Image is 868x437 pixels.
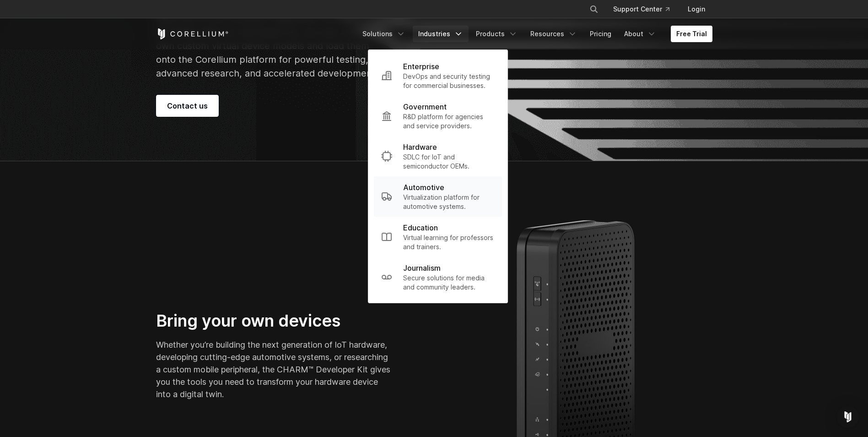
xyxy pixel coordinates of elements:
[584,26,617,42] a: Pricing
[403,233,495,251] p: Virtual learning for professors and trainers.
[167,100,208,111] span: Contact us
[578,1,712,17] div: Navigation Menu
[374,96,502,136] a: Government R&D platform for agencies and service providers.
[403,61,439,72] p: Enterprise
[671,26,712,42] a: Free Trial
[403,193,495,211] p: Virtualization platform for automotive systems.
[470,26,523,42] a: Products
[403,273,495,292] p: Secure solutions for media and community leaders.
[403,101,447,112] p: Government
[156,339,390,400] p: Whether you’re building the next generation of IoT hardware, developing cutting-edge automotive s...
[403,262,441,273] p: Journalism
[374,257,502,297] a: Journalism Secure solutions for media and community leaders.
[619,26,662,42] a: About
[403,182,444,193] p: Automotive
[403,142,437,153] p: Hardware
[586,1,602,17] button: Search
[413,26,469,42] a: Industries
[357,26,411,42] a: Solutions
[156,311,390,331] h3: Bring your own devices
[403,153,495,171] p: SDLC for IoT and semiconductor OEMs.
[374,136,502,176] a: Hardware SDLC for IoT and semiconductor OEMs.
[374,217,502,257] a: Education Virtual learning for professors and trainers.
[606,1,677,17] a: Support Center
[156,28,229,39] a: Corellium Home
[374,55,502,96] a: Enterprise DevOps and security testing for commercial businesses.
[403,222,438,233] p: Education
[525,26,582,42] a: Resources
[403,112,495,131] p: R&D platform for agencies and service providers.
[403,72,495,90] p: DevOps and security testing for commercial businesses.
[837,406,859,428] div: Open Intercom Messenger
[156,95,219,117] a: Contact us
[357,26,712,42] div: Navigation Menu
[680,1,712,17] a: Login
[374,176,502,217] a: Automotive Virtualization platform for automotive systems.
